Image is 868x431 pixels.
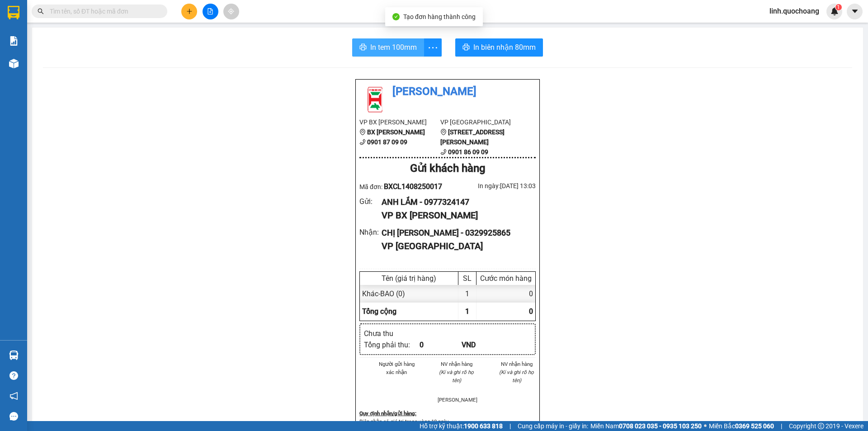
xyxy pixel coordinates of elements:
span: 1 [837,4,840,10]
div: Quy định nhận/gửi hàng : [359,409,536,417]
li: [PERSON_NAME] [438,396,476,404]
img: icon-new-feature [830,7,839,15]
span: phone [440,149,447,155]
img: warehouse-icon [9,350,19,360]
span: 0 [529,307,533,316]
span: | [781,421,782,431]
span: Tạo đơn hàng thành công [403,13,476,20]
div: VP BX [PERSON_NAME] [382,208,528,223]
span: file-add [207,8,213,14]
img: warehouse-icon [9,59,19,68]
li: VP [GEOGRAPHIC_DATA] [440,117,521,127]
div: Gửi : [359,196,382,207]
img: logo.jpg [359,83,391,115]
li: NV nhận hàng [497,360,536,368]
span: ⚪️ [704,424,707,428]
b: 0901 86 09 09 [448,148,488,156]
span: In tem 100mm [370,42,417,53]
span: copyright [818,423,824,429]
img: solution-icon [9,36,19,46]
i: (Kí và ghi rõ họ tên) [439,369,474,384]
span: Tổng cộng [362,307,396,316]
div: Gửi khách hàng [359,160,536,177]
strong: 0708 023 035 - 0935 103 250 [619,422,702,430]
div: CHỊ [PERSON_NAME] - 0329925865 [382,227,528,239]
span: Hỗ trợ kỹ thuật: [420,421,503,431]
sup: 1 [835,4,842,10]
span: Khác - BAO (0) [362,289,405,298]
span: more [424,42,441,53]
span: message [9,412,18,421]
b: [STREET_ADDRESS][PERSON_NAME] [440,128,505,146]
span: 1 [465,307,469,316]
li: VP BX [PERSON_NAME] [359,117,440,127]
b: 0901 87 09 09 [367,138,407,146]
i: (Kí và ghi rõ họ tên) [499,369,534,384]
button: printerIn tem 100mm [352,38,424,57]
div: Mã đơn: [359,181,448,192]
div: Tên (giá trị hàng) [362,274,456,283]
span: linh.quochoang [762,5,826,17]
div: 0 [476,285,535,303]
span: Miền Nam [590,421,702,431]
span: search [38,8,44,14]
p: Biên nhận có giá trị trong vòng 10 ngày. [359,417,536,426]
div: Tổng phải thu : [364,339,420,350]
button: file-add [203,4,218,19]
button: printerIn biên nhận 80mm [455,38,543,57]
span: Cung cấp máy in - giấy in: [518,421,588,431]
span: BXCL1408250017 [384,182,442,191]
input: Tìm tên, số ĐT hoặc mã đơn [50,6,156,16]
div: ANH LẮM - 0977324147 [382,196,528,208]
strong: 1900 633 818 [464,422,503,430]
span: | [509,421,511,431]
span: phone [359,139,366,145]
b: BX [PERSON_NAME] [367,128,425,136]
li: [PERSON_NAME] [359,83,536,100]
span: check-circle [392,13,400,20]
span: notification [9,392,18,400]
div: In ngày: [DATE] 13:03 [448,181,536,191]
div: 1 [458,285,476,303]
span: plus [186,8,193,14]
span: environment [440,129,447,135]
span: aim [228,8,234,14]
div: Cước món hàng [479,274,533,283]
div: 0 [420,339,462,350]
button: caret-down [847,4,863,19]
span: caret-down [851,7,859,15]
div: Nhận : [359,227,382,238]
span: question-circle [9,371,18,380]
div: Chưa thu [364,328,420,339]
div: VP [GEOGRAPHIC_DATA] [382,239,528,253]
div: SL [461,274,474,283]
span: Miền Bắc [709,421,774,431]
span: environment [359,129,366,135]
button: more [424,38,442,57]
span: printer [462,43,470,52]
div: VND [462,339,504,350]
strong: 0369 525 060 [735,422,774,430]
li: NV nhận hàng [438,360,476,368]
button: aim [223,4,239,19]
span: printer [359,43,367,52]
li: Người gửi hàng xác nhận [377,360,416,376]
span: In biên nhận 80mm [473,42,536,53]
button: plus [181,4,197,19]
img: logo-vxr [8,6,19,19]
